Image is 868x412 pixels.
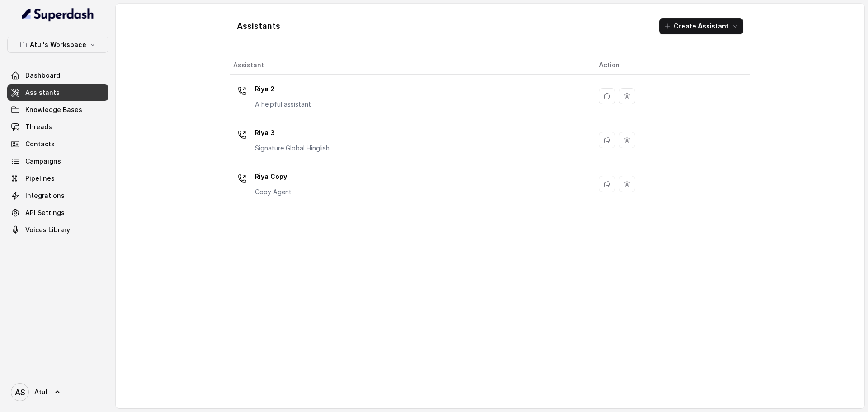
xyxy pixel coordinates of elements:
[7,170,108,187] a: Pipelines
[7,379,108,405] a: Atul
[34,388,47,397] span: Atul
[25,157,61,166] span: Campaigns
[25,122,52,131] span: Threads
[255,144,330,153] p: Signature Global Hinglish
[22,7,94,22] img: light.svg
[7,67,108,84] a: Dashboard
[25,225,70,234] span: Voices Library
[7,37,108,53] button: Atul's Workspace
[25,140,55,149] span: Contacts
[255,82,311,96] p: Riya 2
[30,39,86,50] p: Atul's Workspace
[25,71,60,80] span: Dashboard
[15,388,25,397] text: AS
[255,126,330,140] p: Riya 3
[7,187,108,204] a: Integrations
[230,56,592,75] th: Assistant
[659,18,743,34] button: Create Assistant
[25,191,65,200] span: Integrations
[255,100,311,109] p: A helpful assistant
[7,222,108,238] a: Voices Library
[25,174,55,183] span: Pipelines
[7,205,108,221] a: API Settings
[25,88,60,97] span: Assistants
[25,208,65,217] span: API Settings
[237,19,280,33] h1: Assistants
[7,153,108,169] a: Campaigns
[7,119,108,135] a: Threads
[7,84,108,101] a: Assistants
[7,136,108,152] a: Contacts
[592,56,750,75] th: Action
[7,102,108,118] a: Knowledge Bases
[25,105,82,114] span: Knowledge Bases
[255,187,292,197] p: Copy Agent
[255,169,292,184] p: Riya Copy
